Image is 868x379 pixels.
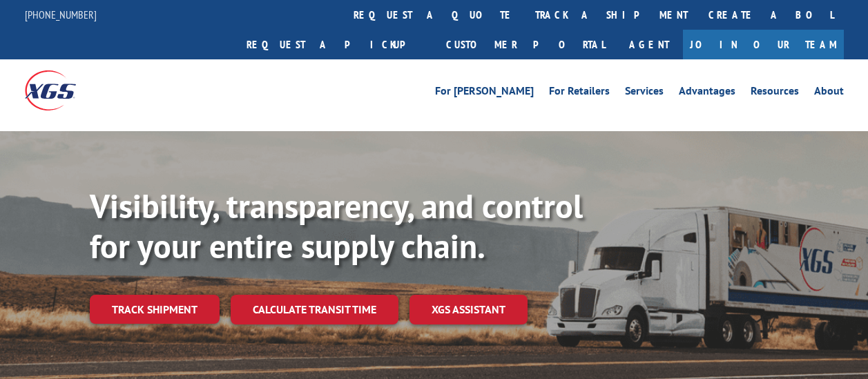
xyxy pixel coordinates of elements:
a: For Retailers [549,86,610,101]
a: Agent [615,30,683,59]
a: Join Our Team [683,30,844,59]
a: Services [625,86,664,101]
a: Resources [751,86,799,101]
a: For [PERSON_NAME] [435,86,534,101]
a: Track shipment [90,295,220,324]
a: Request a pickup [236,30,436,59]
a: XGS ASSISTANT [409,295,528,324]
a: Advantages [679,86,735,101]
a: [PHONE_NUMBER] [25,8,97,21]
a: About [814,86,844,101]
b: Visibility, transparency, and control for your entire supply chain. [90,184,583,267]
a: Customer Portal [436,30,615,59]
a: Calculate transit time [231,295,398,324]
